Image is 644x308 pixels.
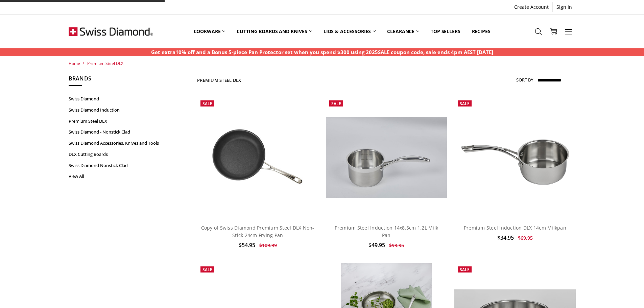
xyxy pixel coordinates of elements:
a: Sign In [553,2,576,12]
a: Lids & Accessories [318,16,381,46]
a: Premium Steel Induction 14x8.5cm 1.2L Milk Pan [335,224,438,238]
a: Copy of Swiss Diamond Premium Steel DLX Non-Stick 24cm Frying Pan [201,224,314,238]
a: Clearance [381,16,425,46]
img: Premium Steel Induction DLX 14cm Milkpan [454,118,575,197]
a: Recipes [466,16,496,46]
a: Add to Cart [333,198,439,211]
a: Swiss Diamond Induction [69,104,171,116]
span: Sale [460,101,470,106]
span: $109.99 [259,242,277,248]
img: Copy of Swiss Diamond Premium Steel DLX Non-Stick 24cm Frying Pan [197,97,318,218]
a: Premium Steel Induction DLX 14cm Milkpan [454,97,575,218]
a: Home [69,61,80,66]
span: Sale [202,101,212,106]
a: Cutting boards and knives [231,16,318,46]
h5: Brands [69,74,171,86]
a: Swiss Diamond Nonstick Clad [69,160,171,171]
a: DLX Cutting Boards [69,149,171,160]
a: Premium Steel Induction DLX 14cm Milkpan [464,224,566,231]
a: View All [69,171,171,182]
a: Cookware [188,16,231,46]
p: Get extra10% off and a Bonus 5-piece Pan Protector set when you spend $300 using 2025SALE coupon ... [151,48,493,56]
span: $54.95 [239,241,255,249]
a: Premium Steel DLX [87,61,123,66]
label: Sort By [516,74,533,85]
span: $34.95 [497,234,514,241]
a: Swiss Diamond [69,93,171,104]
a: Top Sellers [425,16,466,46]
span: Sale [202,267,212,273]
a: Create Account [510,2,552,12]
a: Swiss Diamond Accessories, Knives and Tools [69,138,171,149]
img: Premium Steel Induction 14x8.5cm 1.2L Milk Pan [326,117,447,198]
span: Sale [460,267,470,273]
a: Add to Cart [462,198,568,211]
span: $49.95 [368,241,385,249]
span: $99.95 [389,242,404,248]
span: $69.95 [518,235,533,241]
span: Sale [331,101,341,106]
img: Free Shipping On Every Order [69,15,153,48]
a: Premium Steel DLX [69,116,171,127]
h1: Premium Steel DLX [197,77,241,83]
a: Add to Cart [205,198,311,211]
a: Swiss Diamond - Nonstick Clad [69,126,171,138]
a: Premium Steel Induction 14x8.5cm 1.2L Milk Pan [326,97,447,218]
